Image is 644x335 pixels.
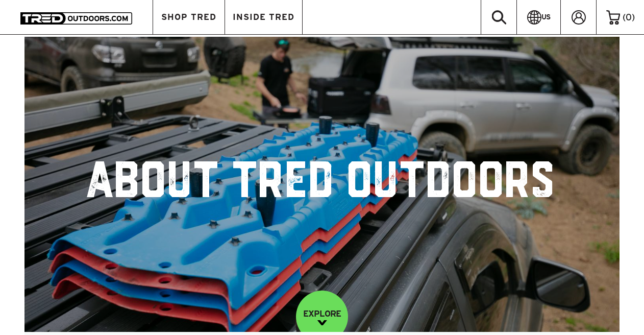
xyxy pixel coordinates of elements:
[161,13,216,21] span: SHOP TRED
[233,13,294,21] span: INSIDE TRED
[317,320,327,325] img: down-image
[20,12,132,25] img: TRED Outdoors America
[626,12,632,22] span: 0
[623,13,635,22] span: ( )
[606,10,620,25] img: cart-icon
[88,161,556,207] h1: About TRED Outdoors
